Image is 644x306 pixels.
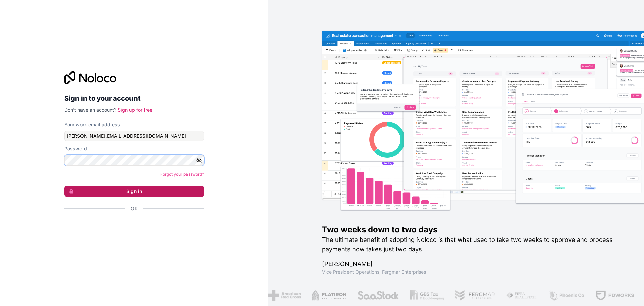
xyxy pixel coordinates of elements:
img: /assets/saastock-C6Zbiodz.png [336,290,378,301]
img: /assets/flatiron-C8eUkumj.png [290,290,325,301]
img: /assets/american-red-cross-BAupjrZR.png [247,290,280,301]
img: /assets/phoenix-BREaitsQ.png [527,290,563,301]
a: Sign up for free [118,107,152,113]
img: /assets/gbstax-C-GtDUiK.png [389,290,423,301]
img: /assets/fdworks-Bi04fVtw.png [574,290,613,301]
h2: Sign in to your account [64,92,204,104]
input: Email address [64,131,204,141]
h1: Vice President Operations , Fergmar Enterprises [322,269,623,275]
img: /assets/fergmar-CudnrXN5.png [434,290,475,301]
label: Your work email address [64,121,120,128]
h1: [PERSON_NAME] [322,259,623,269]
h1: Two weeks down to two days [322,224,623,235]
label: Password [64,145,87,152]
iframe: Sign in with Google Button [61,219,202,234]
img: /assets/fiera-fwj2N5v4.png [485,290,517,301]
input: Password [64,155,204,166]
h2: The ultimate benefit of adopting Noloco is that what used to take two weeks to approve and proces... [322,235,623,254]
button: Sign in [64,186,204,197]
span: Don't have an account? [64,107,116,113]
a: Forgot your password? [160,172,204,177]
span: Or [131,205,138,212]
